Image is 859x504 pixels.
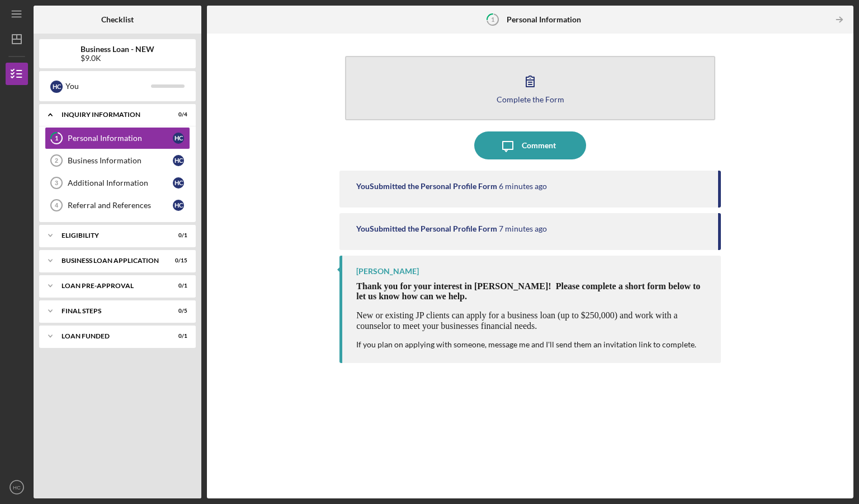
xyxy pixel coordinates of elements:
div: LOAN PRE-APPROVAL [62,282,159,289]
div: 0 / 1 [167,282,187,289]
div: 0 / 15 [167,257,187,264]
div: 0 / 1 [167,232,187,239]
div: If you plan on applying with someone, message me and I'll send them an invitation link to complete. [356,340,710,349]
div: Comment [522,131,556,159]
div: Business Information [68,156,173,165]
div: 0 / 4 [167,111,187,118]
div: LOAN FUNDED [62,333,159,340]
div: $9.0K [81,54,154,63]
div: H C [50,81,63,93]
div: FINAL STEPS [62,308,159,314]
div: You Submitted the Personal Profile Form [356,224,497,233]
tspan: 2 [55,157,58,164]
tspan: 1 [491,16,494,23]
div: ELIGIBILITY [62,232,159,239]
tspan: 3 [55,180,58,186]
span: Thank you for your interest in [PERSON_NAME]! Please complete a short form below to let us know h... [356,281,700,301]
time: 2025-08-21 00:26 [499,224,547,233]
div: 0 / 1 [167,333,187,340]
div: 0 / 5 [167,308,187,314]
time: 2025-08-21 00:27 [499,182,547,191]
a: 2Business InformationHC [45,149,190,172]
b: Personal Information [507,15,581,24]
button: Comment [474,131,586,159]
div: BUSINESS LOAN APPLICATION [62,257,159,264]
div: INQUIRY INFORMATION [62,111,159,118]
text: HC [13,484,21,491]
div: You [65,77,151,96]
div: H C [173,200,184,211]
div: H C [173,133,184,144]
div: H C [173,177,184,189]
div: Referral and References [68,201,173,210]
a: 4Referral and ReferencesHC [45,194,190,216]
div: H C [173,155,184,166]
div: [PERSON_NAME] [356,267,419,276]
b: Business Loan - NEW [81,45,154,54]
div: Complete the Form [497,95,564,103]
button: HC [6,476,28,498]
div: Additional Information [68,178,173,187]
tspan: 4 [55,202,59,209]
a: 1Personal InformationHC [45,127,190,149]
span: New or existing JP clients can apply for a business loan (up to $250,000) and work with a counsel... [356,310,677,330]
a: 3Additional InformationHC [45,172,190,194]
b: Checklist [101,15,134,24]
tspan: 1 [55,135,58,142]
button: Complete the Form [345,56,715,120]
div: Personal Information [68,134,173,143]
div: You Submitted the Personal Profile Form [356,182,497,191]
